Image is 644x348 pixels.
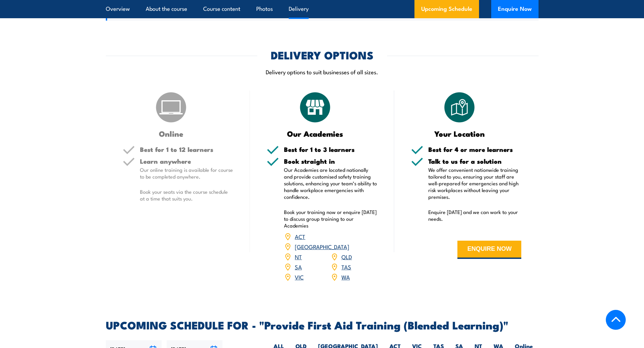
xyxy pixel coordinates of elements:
p: Our online training is available for course to be completed anywhere. [140,166,233,180]
a: [GEOGRAPHIC_DATA] [295,242,349,250]
button: ENQUIRE NOW [457,241,521,259]
h3: Online [123,130,220,137]
h5: Book straight in [284,158,377,164]
h3: Your Location [411,130,508,137]
h5: Best for 4 or more learners [428,146,522,153]
p: Book your training now or enquire [DATE] to discuss group training to our Academies [284,209,377,229]
p: Delivery options to suit businesses of all sizes. [106,68,539,76]
a: ACT [295,232,305,240]
h3: Our Academies [267,130,364,137]
h5: Best for 1 to 12 learners [140,146,233,153]
p: We offer convenient nationwide training tailored to you, ensuring your staff are well-prepared fo... [428,166,522,200]
a: VIC [295,273,304,281]
h5: Talk to us for a solution [428,158,522,164]
h5: Best for 1 to 3 learners [284,146,377,153]
a: SA [295,263,302,271]
p: Our Academies are located nationally and provide customised safety training solutions, enhancing ... [284,166,377,200]
p: Enquire [DATE] and we can work to your needs. [428,209,522,222]
h5: Learn anywhere [140,158,233,164]
h2: DELIVERY OPTIONS [271,50,374,59]
a: WA [341,273,350,281]
a: QLD [341,252,352,261]
a: TAS [341,263,351,271]
h2: UPCOMING SCHEDULE FOR - "Provide First Aid Training (Blended Learning)" [106,320,539,329]
a: NT [295,252,302,261]
p: Book your seats via the course schedule at a time that suits you. [140,188,233,202]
